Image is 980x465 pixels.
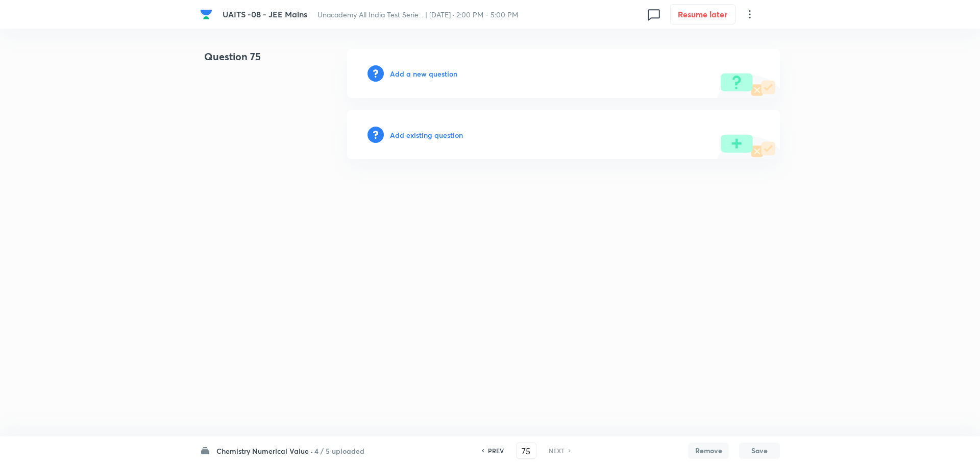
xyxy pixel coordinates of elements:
[549,446,565,455] h6: NEXT
[488,446,504,455] h6: PREV
[200,8,212,20] img: Company Logo
[317,10,518,19] span: Unacademy All India Test Serie... | [DATE] · 2:00 PM - 5:00 PM
[200,49,314,72] h4: Question 75
[390,68,457,79] h6: Add a new question
[739,443,780,459] button: Save
[314,446,364,456] h6: 4 / 5 uploaded
[390,130,463,140] h6: Add existing question
[216,446,313,456] h6: Chemistry Numerical Value ·
[688,443,729,459] button: Remove
[223,9,307,19] span: UAITS -08 - JEE Mains
[670,4,736,25] button: Resume later
[200,8,214,20] a: Company Logo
